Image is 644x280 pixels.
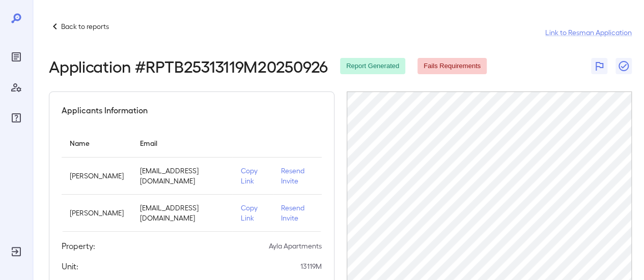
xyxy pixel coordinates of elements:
h5: Applicants Information [62,104,148,116]
th: Name [62,129,132,158]
div: Log Out [8,243,24,260]
p: Copy Link [241,166,265,186]
p: Resend Invite [281,203,314,223]
p: Ayla Apartments [269,241,322,251]
button: Flag Report [591,58,607,74]
p: Back to reports [61,21,109,32]
span: Fails Requirements [417,61,487,71]
p: Copy Link [241,203,265,223]
a: Link to Resman Application [545,27,632,38]
div: Reports [8,49,24,65]
th: Email [132,129,233,158]
span: Report Generated [340,61,405,71]
button: Close Report [615,58,632,74]
p: 13119M [300,261,322,271]
p: [EMAIL_ADDRESS][DOMAIN_NAME] [140,166,225,186]
h5: Property: [62,240,95,252]
p: [EMAIL_ADDRESS][DOMAIN_NAME] [140,203,225,223]
p: [PERSON_NAME] [70,208,124,218]
table: simple table [62,129,322,232]
p: [PERSON_NAME] [70,171,124,181]
div: FAQ [8,110,24,126]
p: Resend Invite [281,166,314,186]
div: Manage Users [8,79,24,96]
h5: Unit: [62,260,78,272]
h2: Application # RPTB25313119M20250926 [49,57,328,75]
